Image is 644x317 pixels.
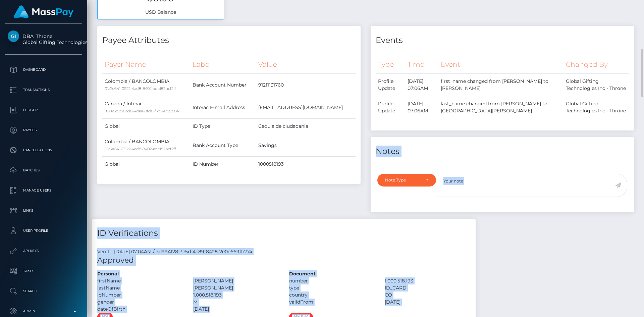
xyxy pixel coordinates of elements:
[8,65,79,75] p: Dashboard
[377,174,436,187] button: Note Type
[105,86,176,91] small: 01a7e641-0922-4ad8-8402-adc182bcf2ff
[8,85,79,95] p: Transactions
[14,5,73,18] img: MassPay Logo
[188,284,284,292] div: [PERSON_NAME]
[97,255,471,266] h5: Approved
[8,125,79,135] p: Payees
[563,74,629,96] td: Global Gifting Technologies Inc - Throne
[190,157,256,172] td: ID Number
[284,277,380,284] div: number
[8,186,79,196] p: Manage Users
[8,105,79,115] p: Ledger
[5,243,82,259] a: API Keys
[5,122,82,139] a: Payees
[380,299,476,306] div: [DATE]
[405,96,438,119] td: [DATE] 07:06AM
[97,271,119,277] strong: Personal
[376,74,405,96] td: Profile Update
[190,55,256,74] th: Label
[5,102,82,118] a: Ledger
[438,96,563,119] td: last_name changed from [PERSON_NAME] to [GEOGRAPHIC_DATA][PERSON_NAME]
[190,96,256,119] td: Interac E-mail Address
[5,61,82,78] a: Dashboard
[102,74,190,96] td: Colombia / BANCOLOMBIA
[8,226,79,236] p: User Profile
[405,55,438,74] th: Time
[438,74,563,96] td: first_name changed from [PERSON_NAME] to [PERSON_NAME]
[5,283,82,300] a: Search
[256,134,356,157] td: Savings
[376,35,629,46] h4: Events
[8,246,79,256] p: API Keys
[92,306,188,313] div: dateOfBirth
[5,202,82,219] a: Links
[563,55,629,74] th: Changed By
[5,33,82,45] span: DBA: Throne Global Gifting Technologies Inc
[5,162,82,179] a: Batches
[102,35,356,46] h4: Payee Attributes
[256,55,356,74] th: Value
[8,286,79,296] p: Search
[97,227,471,239] h4: ID Verifications
[380,277,476,284] div: 1.000.518.193
[92,248,476,255] div: Veriff - [DATE] 07:04AM / 3d994f28-3e5d-4c89-8428-2e0e669fb274
[8,165,79,175] p: Batches
[102,55,190,74] th: Payer Name
[289,271,316,277] strong: Document
[190,119,256,134] td: ID Type
[8,31,19,42] img: Global Gifting Technologies Inc
[5,222,82,239] a: User Profile
[8,266,79,276] p: Taxes
[188,299,284,306] div: M
[563,96,629,119] td: Global Gifting Technologies Inc - Throne
[8,145,79,155] p: Cancellations
[376,55,405,74] th: Type
[190,134,256,157] td: Bank Account Type
[188,277,284,284] div: [PERSON_NAME]
[5,182,82,199] a: Manage Users
[284,299,380,306] div: validFrom
[380,284,476,292] div: ID_CARD
[102,157,190,172] td: Global
[102,134,190,157] td: Colombia / BANCOLOMBIA
[188,306,284,313] div: [DATE]
[5,142,82,159] a: Cancellations
[8,306,79,316] p: Admin
[385,177,421,183] div: Note Type
[256,74,356,96] td: 91211131760
[284,284,380,292] div: type
[438,55,563,74] th: Event
[105,109,179,113] small: 99025b1c-83d8-4dae-8fd0-f7c12ec83504
[102,119,190,134] td: Global
[256,157,356,172] td: 1000518193
[405,74,438,96] td: [DATE] 07:06AM
[190,74,256,96] td: Bank Account Number
[8,206,79,216] p: Links
[256,96,356,119] td: [EMAIL_ADDRESS][DOMAIN_NAME]
[92,292,188,299] div: idNumber
[5,82,82,98] a: Transactions
[92,299,188,306] div: gender
[92,284,188,292] div: lastName
[188,292,284,299] div: 1.000.518.193
[256,119,356,134] td: Cedula de ciudadania
[92,277,188,284] div: firstName
[376,146,629,157] h4: Notes
[102,96,190,119] td: Canada / Interac
[5,263,82,279] a: Taxes
[376,96,405,119] td: Profile Update
[105,147,176,151] small: 01a7e641-0922-4ad8-8402-adc182bcf2ff
[284,292,380,299] div: country
[380,292,476,299] div: CO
